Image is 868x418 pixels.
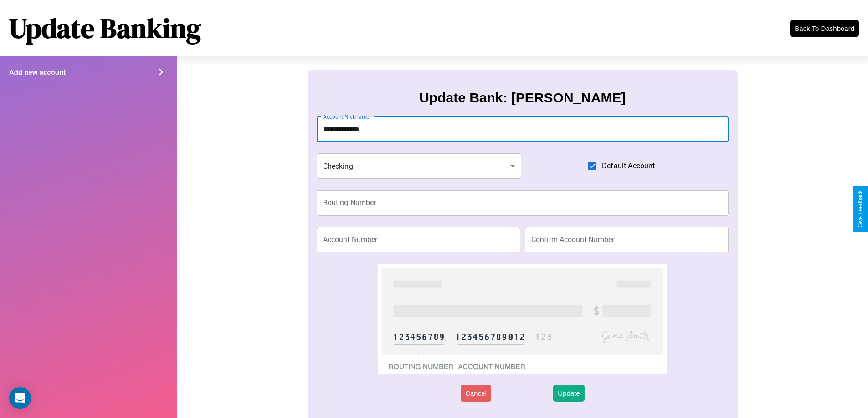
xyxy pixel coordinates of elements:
h3: Update Bank: [PERSON_NAME] [419,90,626,106]
div: Checking [317,153,522,179]
button: Cancel [461,385,491,402]
div: Open Intercom Messenger [9,387,31,409]
span: Default Account [602,161,655,171]
h4: Add new account [9,68,66,76]
img: check [378,264,667,374]
div: Give Feedback [857,191,863,227]
label: Account Nickname [323,113,370,121]
button: Back To Dashboard [790,20,859,37]
button: Update [553,385,584,402]
h1: Update Banking [9,10,201,47]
